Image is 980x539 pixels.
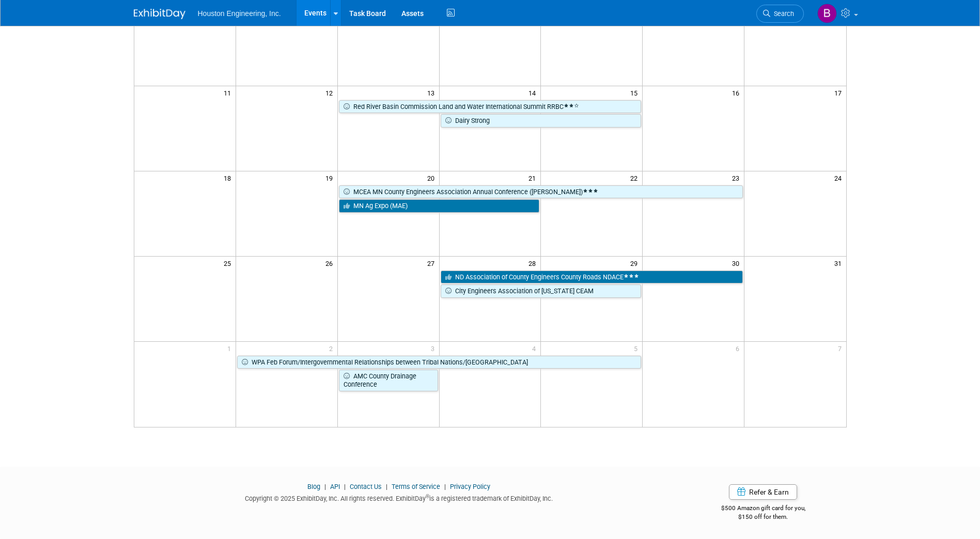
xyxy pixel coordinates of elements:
a: Blog [307,483,320,490]
span: 5 [633,342,642,355]
span: 15 [629,86,642,99]
a: Terms of Service [392,483,440,490]
span: Search [770,10,794,18]
span: 25 [223,257,236,269]
span: 17 [833,86,846,99]
a: ND Association of County Engineers County Roads NDACE [441,271,743,284]
a: Red River Basin Commission Land and Water International Summit RRBC [339,100,642,114]
span: 23 [731,171,744,184]
span: 27 [426,257,439,269]
a: API [330,483,340,490]
span: 13 [426,86,439,99]
span: 30 [731,257,744,269]
div: $500 Amazon gift card for you, [680,497,847,521]
a: Search [756,5,804,23]
span: | [442,483,448,490]
sup: ® [426,494,429,499]
span: 24 [833,171,846,184]
img: Bonnie Marsaa [817,4,837,23]
span: 28 [527,257,540,269]
span: 14 [527,86,540,99]
span: 16 [731,86,744,99]
a: Privacy Policy [450,483,490,490]
a: Refer & Earn [729,484,797,500]
span: 22 [629,171,642,184]
span: 6 [735,342,744,355]
span: 7 [837,342,846,355]
a: City Engineers Association of [US_STATE] CEAM [441,284,642,298]
a: WPA Feb Forum/Intergovernmental Relationships between Tribal Nations/[GEOGRAPHIC_DATA] [237,356,641,369]
span: 19 [324,171,337,184]
span: | [341,483,348,490]
span: 20 [426,171,439,184]
span: 12 [324,86,337,99]
img: ExhibitDay [134,9,185,19]
span: 1 [226,342,236,355]
div: Copyright © 2025 ExhibitDay, Inc. All rights reserved. ExhibitDay is a registered trademark of Ex... [134,492,665,503]
span: Houston Engineering, Inc. [198,9,281,18]
a: MN Ag Expo (MAE) [339,199,540,213]
span: 2 [328,342,337,355]
span: 29 [629,257,642,269]
div: $150 off for them. [680,513,847,521]
a: MCEA MN County Engineers Association Annual Conference ([PERSON_NAME]) [339,185,743,199]
span: | [383,483,390,490]
span: 11 [223,86,236,99]
span: 26 [324,257,337,269]
span: 21 [527,171,540,184]
span: 4 [531,342,540,355]
a: Contact Us [350,483,382,490]
span: 3 [430,342,439,355]
span: 18 [223,171,236,184]
a: AMC County Drainage Conference [339,370,438,391]
span: | [322,483,329,490]
span: 31 [833,257,846,269]
a: Dairy Strong [441,114,642,128]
